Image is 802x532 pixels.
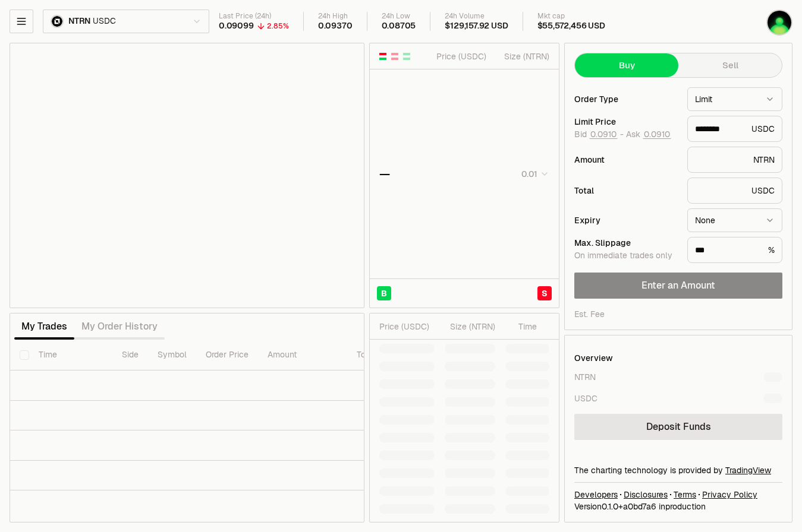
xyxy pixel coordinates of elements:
[382,12,416,21] div: 24h Low
[575,53,678,77] button: Buy
[537,21,605,31] div: $55,572,456 USD
[725,465,771,476] a: TradingView
[574,352,613,364] div: Overview
[51,15,64,28] img: ntrn.png
[196,340,258,370] th: Order Price
[574,239,678,247] div: Max. Slippage
[347,340,436,370] th: Total
[445,321,495,332] div: Size ( NTRN )
[574,156,678,164] div: Amount
[433,50,486,62] div: Price ( USDC )
[505,321,537,332] div: Time
[29,340,112,370] th: Time
[382,21,416,31] div: 0.08705
[702,489,757,501] a: Privacy Policy
[74,315,165,338] button: My Order History
[687,237,782,263] div: %
[624,489,668,501] a: Disclosures
[318,12,353,21] div: 24h High
[542,287,548,299] span: S
[402,52,411,61] button: Show Buy Orders Only
[687,116,782,142] div: USDC
[589,129,618,139] button: 0.0910
[574,414,782,440] a: Deposit Funds
[379,166,390,182] div: —
[574,308,605,320] div: Est. Fee
[445,12,508,21] div: 24h Volume
[574,186,678,195] div: Total
[258,340,347,370] th: Amount
[518,167,549,181] button: 0.01
[381,287,387,299] span: B
[674,489,696,501] a: Terms
[14,315,74,338] button: My Trades
[574,464,782,476] div: The charting technology is provided by
[643,129,671,139] button: 0.0910
[219,21,254,31] div: 0.09099
[267,21,289,31] div: 2.85%
[318,21,353,31] div: 0.09370
[537,12,605,21] div: Mkt cap
[574,501,782,512] div: Version 0.1.0 + in production
[687,208,782,232] button: None
[379,321,435,332] div: Price ( USDC )
[390,52,400,61] button: Show Sell Orders Only
[626,129,671,140] span: Ask
[574,216,678,224] div: Expiry
[445,21,508,31] div: $129,157.92 USD
[112,340,148,370] th: Side
[68,16,90,27] span: NTRN
[574,392,597,404] div: USDC
[496,50,549,62] div: Size ( NTRN )
[574,371,596,383] div: NTRN
[687,147,782,173] div: NTRN
[623,501,656,512] span: a0bd7a6211c143fcf5f7593b7403674c29460a2e
[378,52,388,61] button: Show Buy and Sell Orders
[574,251,678,261] div: On immediate trades only
[574,129,624,140] span: Bid -
[678,53,782,77] button: Sell
[687,178,782,204] div: USDC
[20,350,29,360] button: Select all
[574,95,678,103] div: Order Type
[93,16,115,27] span: USDC
[219,12,289,21] div: Last Price (24h)
[687,87,782,111] button: Limit
[574,118,678,126] div: Limit Price
[574,489,618,501] a: Developers
[148,340,196,370] th: Symbol
[10,43,364,308] iframe: Financial Chart
[766,9,792,36] img: Ledger 1 Pass phrase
